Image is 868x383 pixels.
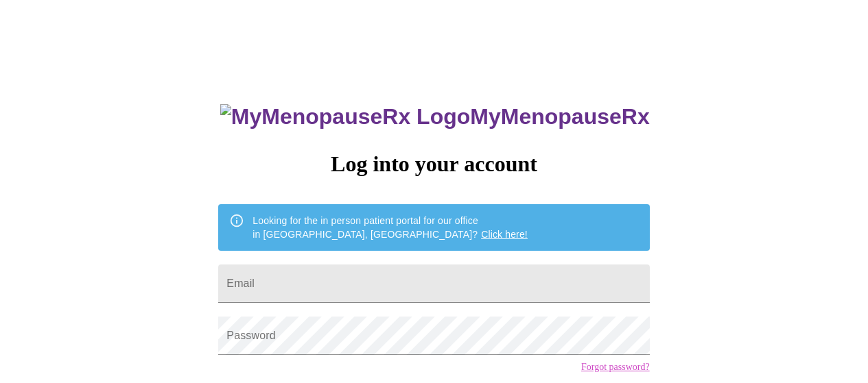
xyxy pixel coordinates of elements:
[220,104,650,129] h3: MyMenopauseRx
[218,151,649,177] h3: Log into your account
[220,104,470,129] img: MyMenopauseRx Logo
[253,208,528,247] div: Looking for the in person patient portal for our office in [GEOGRAPHIC_DATA], [GEOGRAPHIC_DATA]?
[481,229,528,240] a: Click here!
[581,362,650,373] a: Forgot password?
